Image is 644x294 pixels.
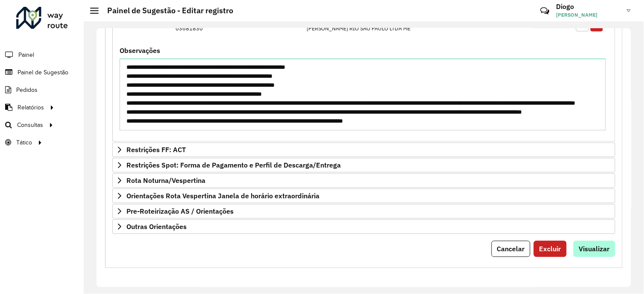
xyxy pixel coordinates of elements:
span: Orientações Rota Vespertina Janela de horário extraordinária [126,193,319,200]
a: Contato Rápido [536,2,554,20]
span: Restrições FF: ACT [126,147,186,153]
span: Excluir [539,245,561,253]
a: Pre-Roteirização AS / Orientações [112,204,615,219]
span: Rota Noturna/Vespertina [126,177,205,184]
a: Orientações Rota Vespertina Janela de horário extraordinária [112,189,615,203]
span: Tático [16,138,32,147]
a: Outras Orientações [112,220,615,234]
span: Pedidos [16,85,38,94]
span: Relatórios [18,103,44,112]
a: Restrições Spot: Forma de Pagamento e Perfil de Descarga/Entrega [112,158,615,173]
span: Pre-Roteirização AS / Orientações [126,208,234,215]
span: Visualizar [579,245,610,253]
span: [PERSON_NAME] [556,11,621,19]
a: Restrições FF: ACT [112,143,615,157]
span: Consultas [17,121,43,129]
span: Painel de Sugestão [18,68,68,77]
label: Observações [120,46,160,56]
span: Restrições Spot: Forma de Pagamento e Perfil de Descarga/Entrega [126,162,341,169]
h3: Diogo [556,3,621,11]
button: Excluir [534,241,567,257]
span: Painel [18,50,34,59]
button: Visualizar [574,241,615,257]
span: Cancelar [497,245,525,253]
span: Outras Orientações [126,223,187,230]
a: Rota Noturna/Vespertina [112,173,615,188]
button: Cancelar [492,241,530,257]
h2: Painel de Sugestão - Editar registro [99,6,233,15]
